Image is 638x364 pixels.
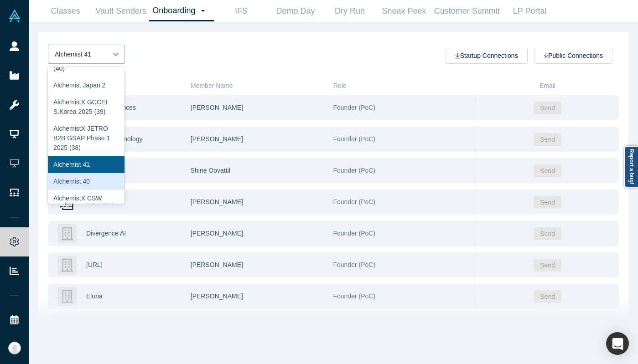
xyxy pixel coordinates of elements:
[57,256,77,275] img: Lagrangian.ai's Logo
[191,77,333,95] div: Member Name
[48,94,124,120] div: AlchemistX GCCEI S.Korea 2025 (39)
[191,135,243,143] a: [PERSON_NAME]
[214,0,268,22] a: IFS
[333,190,476,215] div: Founder (PoC)
[268,0,322,22] a: Demo Day
[93,0,149,22] a: Vault Senders
[149,0,214,21] a: Onboarding
[191,261,243,268] a: [PERSON_NAME]
[322,0,377,22] a: Dry Run
[333,95,476,120] div: Founder (PoC)
[86,292,103,300] a: Eluna
[191,198,243,205] a: [PERSON_NAME]
[534,48,612,64] button: Public Connections
[431,0,503,22] a: Customer Summit
[446,48,527,64] button: Startup Connections
[48,120,124,156] div: AlchemistX JETRO B2B GSAP Phase 1 2025 (38)
[191,104,243,111] a: [PERSON_NAME]
[57,318,77,338] img: SellWizr's Logo
[333,127,476,152] div: Founder (PoC)
[333,221,476,246] div: Founder (PoC)
[48,173,124,190] div: Alchemist 40
[333,284,476,309] div: Founder (PoC)
[333,315,476,340] div: Founder (PoC)
[191,230,243,237] a: [PERSON_NAME]
[191,292,243,300] a: [PERSON_NAME]
[86,230,126,237] a: Divergence AI
[86,324,109,331] a: SellWizr
[624,146,638,188] a: Report a bug!
[57,287,77,306] img: Eluna's Logo
[333,77,476,95] div: Role
[48,156,124,173] div: Alchemist 41
[476,77,619,95] div: Email
[38,0,93,22] a: Classes
[191,324,243,331] a: [PERSON_NAME]
[333,158,476,183] div: Founder (PoC)
[503,0,557,22] a: LP Portal
[48,77,124,94] div: Alchemist Japan 2
[8,10,21,22] img: Alchemist Vault Logo
[191,167,230,174] a: Shine Oovattil
[86,261,103,268] a: [URL]
[57,224,77,243] img: Divergence AI's Logo
[377,0,431,22] a: Sneak Peek
[333,252,476,277] div: Founder (PoC)
[8,342,21,354] img: Katinka Harsányi's Account
[48,190,124,226] div: AlchemistX CSW Accelerator - Cohort 6 (37)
